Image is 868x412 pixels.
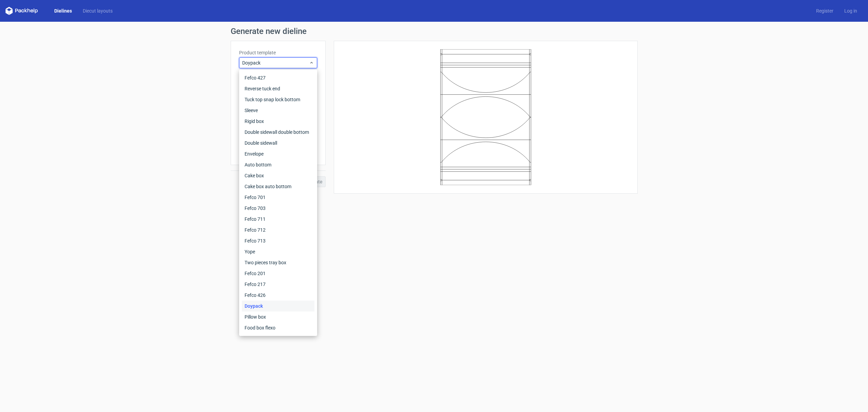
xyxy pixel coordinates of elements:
[239,49,317,56] label: Product template
[242,203,314,214] div: Fefco 703
[242,192,314,203] div: Fefco 701
[231,27,638,35] h1: Generate new dieline
[811,7,839,14] a: Register
[839,7,863,14] a: Log in
[49,7,77,14] a: Dielines
[242,225,314,235] div: Fefco 712
[242,138,314,148] div: Double sidewall
[242,83,314,94] div: Reverse tuck end
[242,105,314,116] div: Sleeve
[242,127,314,138] div: Double sidewall double bottom
[242,214,314,225] div: Fefco 711
[242,301,314,311] div: Doypack
[242,268,314,279] div: Fefco 201
[242,148,314,159] div: Envelope
[242,72,314,83] div: Fefco 427
[242,279,314,290] div: Fefco 217
[242,170,314,181] div: Cake box
[242,116,314,127] div: Rigid box
[242,235,314,246] div: Fefco 713
[242,181,314,192] div: Cake box auto bottom
[242,257,314,268] div: Two pieces tray box
[242,59,309,66] span: Doypack
[242,322,314,333] div: Food box flexo
[242,311,314,322] div: Pillow box
[242,246,314,257] div: Yope
[77,7,118,14] a: Diecut layouts
[242,290,314,301] div: Fefco 426
[242,94,314,105] div: Tuck top snap lock bottom
[242,159,314,170] div: Auto bottom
